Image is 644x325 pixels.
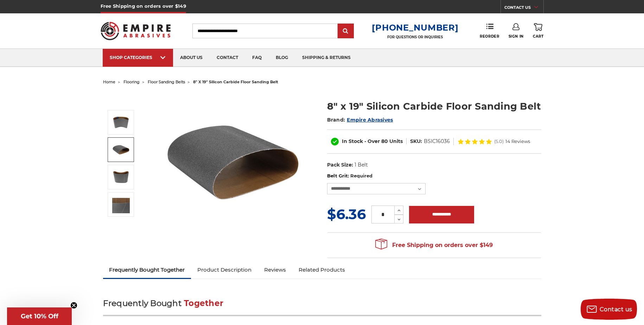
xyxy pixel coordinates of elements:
[123,79,140,84] a: flooring
[7,307,72,325] div: Get 10% OffClose teaser
[509,34,524,39] span: Sign In
[327,99,541,113] h1: 8" x 19" Silicon Carbide Floor Sanding Belt
[110,55,166,60] div: SHOP CATEGORIES
[327,173,541,180] label: Belt Grit:
[494,139,504,144] span: (5.0)
[581,299,637,320] button: Contact us
[480,23,499,38] a: Reorder
[173,49,210,67] a: about us
[101,17,171,45] img: Empire Abrasives
[364,138,380,144] span: - Over
[327,161,353,169] dt: Pack Size:
[103,262,191,278] a: Frequently Bought Together
[355,161,368,169] dd: 1 Belt
[292,262,351,278] a: Related Products
[269,49,295,67] a: blog
[112,141,130,158] img: 7-7-8" x 29-1-2 " Silicon Carbide belt for floor sanding, compatible with Clarke EZ-7-7-8 sanders...
[389,138,403,144] span: Units
[295,49,358,67] a: shipping & returns
[112,168,130,186] img: Silicon Carbide 7-7-8" x 29-1-2 " sanding belt designed for hardwood and concrete floor sanding, ...
[163,92,304,233] img: 7-7-8" x 29-1-2 " Silicon Carbide belt for aggressive sanding on concrete and hardwood floors as ...
[70,302,77,309] button: Close teaser
[21,312,58,320] span: Get 10% Off
[112,113,130,131] img: 7-7-8" x 29-1-2 " Silicon Carbide belt for aggressive sanding on concrete and hardwood floors as ...
[533,34,543,39] span: Cart
[193,79,278,84] span: 8" x 19" silicon carbide floor sanding belt
[342,138,363,144] span: In Stock
[327,117,345,123] span: Brand:
[347,117,393,123] a: Empire Abrasives
[505,139,530,144] span: 14 Reviews
[600,306,632,313] span: Contact us
[350,173,372,178] small: Required
[103,79,115,84] a: home
[103,298,181,308] span: Frequently Bought
[533,23,543,39] a: Cart
[410,138,422,145] dt: SKU:
[245,49,269,67] a: faq
[191,262,258,278] a: Product Description
[339,24,353,38] input: Submit
[504,4,543,13] a: CONTACT US
[327,206,366,223] span: $6.36
[258,262,292,278] a: Reviews
[184,298,223,308] span: Together
[424,138,450,145] dd: BSIC16036
[112,196,130,213] img: Silicon Carbide 7-7-8-inch by 29-1-2 -inch belt for floor sanding, compatible with Clarke EZ-7-7-...
[381,138,388,144] span: 80
[372,22,458,33] a: [PHONE_NUMBER]
[210,49,245,67] a: contact
[148,79,185,84] a: floor sanding belts
[372,35,458,39] p: FOR QUESTIONS OR INQUIRIES
[375,238,493,252] span: Free Shipping on orders over $149
[480,34,499,39] span: Reorder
